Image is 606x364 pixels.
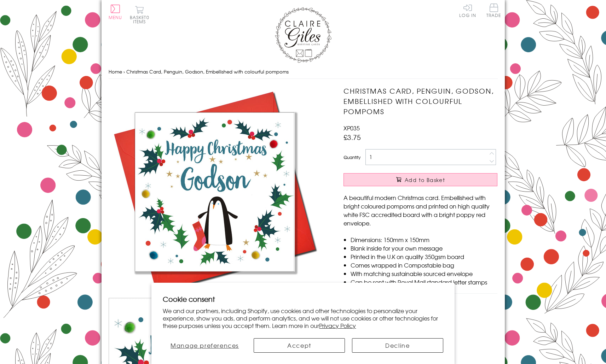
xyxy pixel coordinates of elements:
a: Home [109,68,122,75]
span: Menu [109,14,122,20]
p: A beautiful modern Christmas card. Embellished with bright coloured pompoms and printed on high q... [344,193,497,227]
span: Trade [486,4,501,17]
span: Christmas Card, Penguin, Godson, Embellished with colourful pompoms [126,68,289,75]
span: £3.75 [344,132,361,142]
label: Quantity [344,154,360,160]
span: Manage preferences [171,341,239,350]
a: Privacy Policy [319,321,356,330]
a: Trade [486,4,501,19]
a: Log In [459,4,476,17]
li: Can be sent with Royal Mail standard letter stamps [351,278,497,286]
button: Manage preferences [163,338,247,353]
li: With matching sustainable sourced envelope [351,269,497,278]
li: Dimensions: 150mm x 150mm [351,235,497,244]
img: Claire Giles Greetings Cards [275,7,331,63]
p: We and our partners, including Shopify, use cookies and other technologies to personalize your ex... [163,307,443,329]
li: Printed in the U.K on quality 350gsm board [351,252,497,261]
span: XP035 [344,124,360,132]
img: Christmas Card, Penguin, Godson, Embellished with colourful pompoms [109,86,321,298]
h2: Cookie consent [163,294,443,304]
button: Add to Basket [344,173,497,186]
nav: breadcrumbs [109,65,498,79]
span: 0 items [133,14,149,25]
h1: Christmas Card, Penguin, Godson, Embellished with colourful pompoms [344,86,497,116]
li: Blank inside for your own message [351,244,497,252]
span: › [123,68,125,75]
button: Menu [109,5,122,19]
button: Basket0 items [130,6,149,24]
span: Add to Basket [405,176,445,183]
button: Accept [254,338,345,353]
button: Decline [352,338,443,353]
li: Comes wrapped in Compostable bag [351,261,497,269]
